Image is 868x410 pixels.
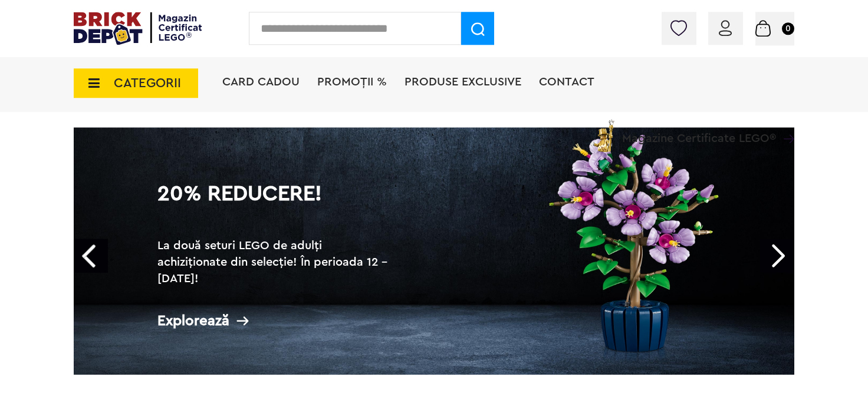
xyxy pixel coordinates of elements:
[405,76,521,88] a: Produse exclusive
[317,76,387,88] a: PROMOȚII %
[622,117,776,144] span: Magazine Certificate LEGO®
[760,239,794,273] a: Next
[114,77,181,90] span: CATEGORII
[782,22,794,35] small: 0
[222,76,300,88] a: Card Cadou
[157,183,393,226] h1: 20% Reducere!
[776,117,794,129] a: Magazine Certificate LEGO®
[539,76,594,88] a: Contact
[157,313,393,328] div: Explorează
[74,239,108,273] a: Prev
[157,237,393,287] h2: La două seturi LEGO de adulți achiziționate din selecție! În perioada 12 - [DATE]!
[74,127,794,375] a: 20% Reducere!La două seturi LEGO de adulți achiziționate din selecție! În perioada 12 - [DATE]!Ex...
